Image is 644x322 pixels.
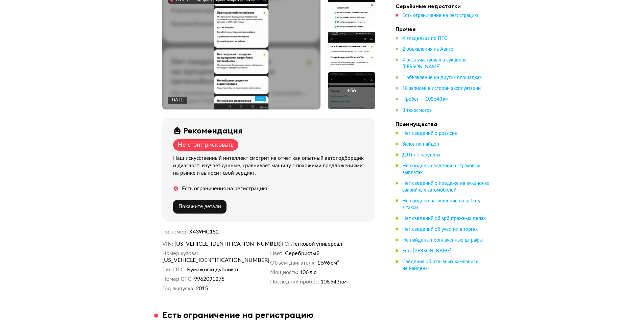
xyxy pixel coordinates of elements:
[162,276,193,282] dt: Номер СТС
[402,58,467,69] span: 4 раза участвовал в аукционе [PERSON_NAME]
[402,108,432,113] span: 3 техосмотра
[162,228,188,235] dt: Госномер
[402,198,480,210] span: Не найдено разрешение на работу в такси
[347,87,356,94] div: + 56
[320,278,347,285] span: 108 543 км
[402,152,440,157] span: ДТП не найдены
[162,285,194,292] dt: Год выпуска
[170,97,185,103] div: [DATE]
[189,229,219,234] span: Х439НС152
[178,204,221,209] span: Покажите детали
[270,278,319,285] dt: Последний пробег
[402,248,451,253] span: Есть [PERSON_NAME]
[317,259,339,266] span: 1 596 см³
[270,250,284,257] dt: Цвет
[402,142,439,146] span: Залог не найден
[183,126,243,135] div: Рекомендация
[162,309,314,320] h3: Есть ограничение на регистрацию
[402,259,478,271] span: Сведения об отзывных кампаниях не найдены
[162,257,240,264] span: [US_VEHICLE_IDENTIFICATION_NUMBER]
[178,141,234,149] div: Не стоит рисковать
[270,259,316,266] dt: Объём двигателя
[402,75,482,80] span: 1 объявление на других площадках
[300,269,318,276] span: 106 л.с.
[396,120,490,127] h4: Преимущества
[173,155,367,177] div: Наш искусственный интеллект смотрит на отчёт как опытный автоподборщик и диагност: изучает данные...
[402,47,453,52] span: 2 объявления на Авито
[396,3,490,9] h4: Серьёзные недостатки
[162,266,186,273] dt: Тип ПТС
[396,26,490,32] h4: Прочее
[402,227,478,231] span: Нет сведений об участии в торгах
[187,266,239,273] span: Бумажный дубликат
[285,250,319,257] span: Серебристый
[402,36,448,41] span: 4 владельца по ПТС
[270,269,298,276] dt: Мощность
[270,241,289,247] dt: Тип ТС
[173,200,226,214] button: Покажите детали
[402,86,481,91] span: 18 записей в истории эксплуатации
[402,97,449,102] span: Пробег — 108 543 км
[402,131,457,135] span: Нет сведений о розыске
[174,241,252,247] span: [US_VEHICLE_IDENTIFICATION_NUMBER]
[402,181,489,192] span: Нет сведений о продаже на аукционах аварийных автомобилей
[162,241,173,247] dt: VIN
[162,250,198,257] dt: Номер кузова
[402,163,480,175] span: Не найдены сведения о страховых выплатах
[402,238,483,242] span: Не найдены неоплаченные штрафы
[291,241,342,247] span: Легковой универсал
[194,276,224,282] span: 9962091275
[402,216,486,221] span: Нет сведений об арбитражных делах
[196,285,208,292] span: 2015
[182,185,267,192] div: Есть ограничения на регистрацию
[402,13,478,18] span: Есть ограничение на регистрацию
